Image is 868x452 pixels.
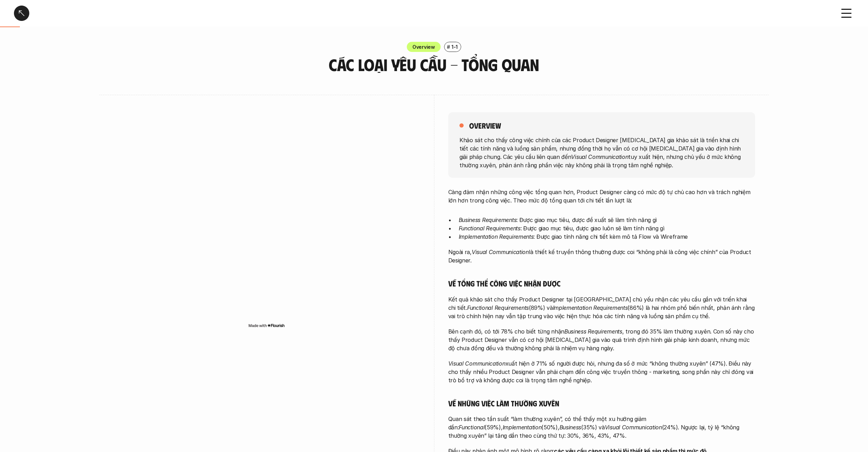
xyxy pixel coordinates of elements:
h3: Các loại yêu cầu - Tổng quan [286,55,582,74]
p: : Được giao mục tiêu, được đề xuất sẽ làm tính năng gì [459,216,755,224]
em: Business Requirements [564,328,622,335]
em: Business [559,424,581,431]
h6: # [447,44,450,49]
p: Khảo sát cho thấy công việc chính của các Product Designer [MEDICAL_DATA] gia khảo sát là triển k... [459,136,744,169]
p: Overview [412,43,435,51]
p: Bên cạnh đó, có tới 78% cho biết từng nhận , trong đó 35% làm thường xuyên. Con số này cho thấy P... [448,327,755,352]
em: Business Requirements [459,216,517,223]
em: Visual Communication [472,248,529,255]
p: xuất hiện ở 71% số người được hỏi, nhưng đa số ở mức “không thường xuyên” (47%). Điều này cho thấ... [448,359,755,384]
p: : Được giao mục tiêu, được giao luôn sẽ làm tính năng gì [459,224,755,232]
h5: Về những việc làm thường xuyên [448,398,755,408]
em: Implementation [503,424,542,431]
em: Functional [459,424,485,431]
em: Visual Communication [448,360,505,367]
h5: Về tổng thể công việc nhận được [448,278,755,288]
img: Made with Flourish [248,323,285,328]
p: 1-1 [451,43,458,51]
h5: overview [469,121,501,130]
em: Visual Communication [605,424,662,431]
p: Ngoài ra, là thiết kế truyền thông thường được coi “không phải là công việc chính” của Product De... [448,248,755,265]
iframe: Interactive or visual content [113,112,420,321]
p: Quan sát theo tần suất “làm thường xuyên”, có thể thấy một xu hướng giảm dần: (59%), (50%), (35%)... [448,415,755,440]
em: Functional Requirements [467,304,529,311]
p: : Được giao tính năng chi tiết kèm mô tả Flow và Wireframe [459,232,755,241]
em: Visual Communication [571,153,628,160]
p: Kết quả khảo sát cho thấy Product Designer tại [GEOGRAPHIC_DATA] chủ yếu nhận các yêu cầu gắn với... [448,295,755,320]
em: Implementation Requirements [553,304,628,311]
em: Implementation Requirements [459,233,534,240]
em: Functional Requirements [459,225,520,232]
p: Càng đảm nhận những công việc tổng quan hơn, Product Designer càng có mức độ tự chủ cao hơn và tr... [448,188,755,205]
